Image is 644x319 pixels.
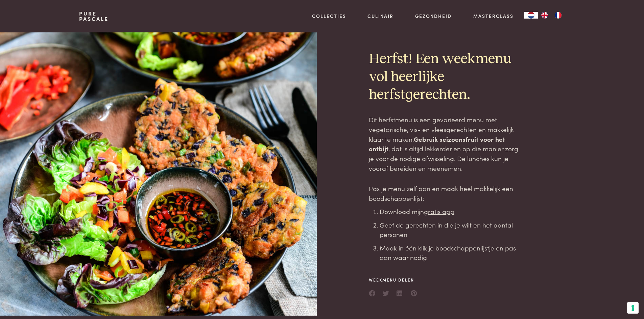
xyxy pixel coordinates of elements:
[380,243,524,262] li: Maak in één klik je boodschappenlijstje en pas aan waar nodig
[79,11,109,22] a: PurePascale
[369,115,524,173] p: Dit herfstmenu is een gevarieerd menu met vegetarische, vis- en vleesgerechten en makkelijk klaar...
[415,12,452,20] a: Gezondheid
[524,12,538,19] a: NL
[380,220,524,239] li: Geef de gerechten in die je wilt en het aantal personen
[369,277,418,283] span: Weekmenu delen
[551,12,565,19] a: FR
[380,207,524,216] li: Download mijn
[424,207,454,216] a: gratis app
[524,12,565,19] aside: Language selected: Nederlands
[538,12,565,19] ul: Language list
[627,302,639,314] button: Uw voorkeuren voor toestemming voor trackingtechnologieën
[524,12,538,19] div: Language
[369,50,524,104] h2: Herfst! Een weekmenu vol heerlijke herfstgerechten.
[473,12,514,20] a: Masterclass
[369,184,524,203] p: Pas je menu zelf aan en maak heel makkelijk een boodschappenlijst:
[369,134,505,153] strong: Gebruik seizoensfruit voor het ontbijt
[312,12,346,20] a: Collecties
[367,12,393,20] a: Culinair
[538,12,551,19] a: EN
